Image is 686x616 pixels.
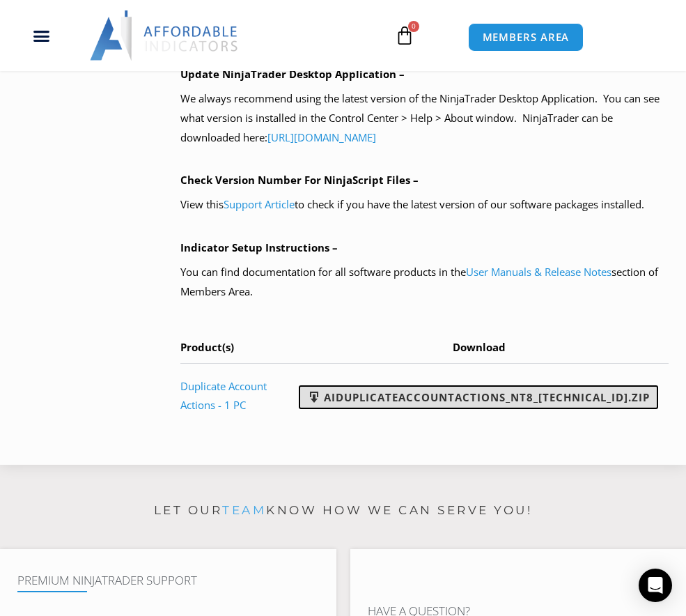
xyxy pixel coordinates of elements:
[90,10,240,61] img: LogoAI | Affordable Indicators – NinjaTrader
[17,573,319,587] h4: Premium NinjaTrader Support
[180,263,669,302] p: You can find documentation for all software products in the section of Members Area.
[453,340,506,354] span: Download
[180,379,267,413] a: Duplicate Account Actions - 1 PC
[639,569,672,602] div: Open Intercom Messenger
[408,21,419,32] span: 0
[222,503,266,517] a: team
[267,130,376,144] a: [URL][DOMAIN_NAME]
[299,385,658,409] a: AIDuplicateAccountActions_NT8_[TECHNICAL_ID].zip
[468,23,584,52] a: MEMBERS AREA
[483,32,570,43] span: MEMBERS AREA
[374,15,435,56] a: 0
[180,340,234,354] span: Product(s)
[180,89,669,148] p: We always recommend using the latest version of the NinjaTrader Desktop Application. You can see ...
[180,240,338,254] b: Indicator Setup Instructions –
[224,197,295,211] a: Support Article
[180,67,405,81] b: Update NinjaTrader Desktop Application –
[466,265,611,279] a: User Manuals & Release Notes
[180,173,419,187] b: Check Version Number For NinjaScript Files –
[180,195,669,215] p: View this to check if you have the latest version of our software packages installed.
[8,22,76,49] div: Menu Toggle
